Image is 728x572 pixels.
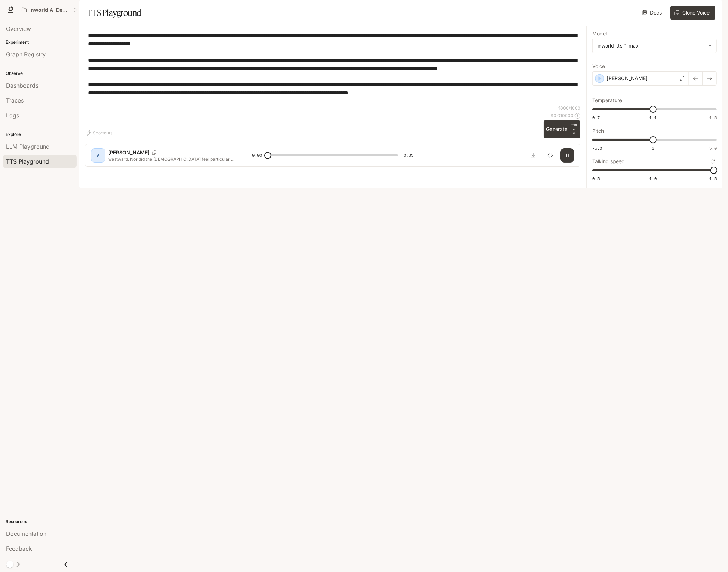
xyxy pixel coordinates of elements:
p: [PERSON_NAME] [607,75,648,82]
p: [PERSON_NAME] [108,149,149,156]
p: Voice [592,64,605,69]
button: Shortcuts [85,127,115,138]
p: Model [592,31,607,36]
button: Inspect [543,148,557,163]
span: 1.1 [649,115,657,121]
span: 0.7 [592,115,600,121]
button: GenerateCTRL +⏎ [544,120,581,138]
p: ⏎ [571,123,578,136]
button: Clone Voice [670,6,715,20]
span: 0:00 [252,152,262,159]
span: 0:35 [404,152,413,159]
span: 0 [652,145,654,151]
p: Temperature [592,98,622,103]
span: 0.5 [592,176,600,182]
button: Reset to default [709,158,717,165]
p: westward. Nor did the [DEMOGRAPHIC_DATA] feel particularly conscience stricken when they drove on... [108,156,235,162]
span: 1.5 [709,176,717,182]
div: A [93,150,104,161]
p: Inworld AI Demos [29,7,69,13]
span: 1.0 [649,176,657,182]
a: Docs [641,6,665,20]
button: Copy Voice ID [149,150,159,155]
span: 1.5 [709,115,717,121]
span: -5.0 [592,145,602,151]
p: CTRL + [571,123,578,131]
div: inworld-tts-1-max [598,42,705,49]
span: 5.0 [709,145,717,151]
p: Talking speed [592,159,625,164]
button: All workspaces [18,3,80,17]
div: inworld-tts-1-max [593,39,716,53]
p: Pitch [592,128,604,133]
h1: TTS Playground [87,6,141,20]
button: Download audio [526,148,540,163]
